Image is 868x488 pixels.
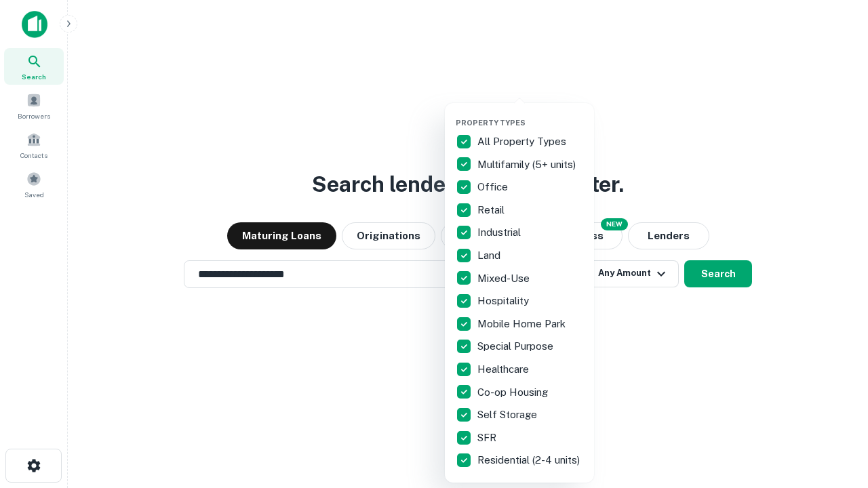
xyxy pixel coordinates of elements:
p: Self Storage [477,407,540,423]
p: SFR [477,430,499,446]
p: Co-op Housing [477,384,551,401]
p: All Property Types [477,134,569,150]
p: Multifamily (5+ units) [477,157,578,173]
p: Retail [477,202,507,218]
p: Industrial [477,224,524,241]
p: Residential (2-4 units) [477,452,583,468]
iframe: Chat Widget [800,380,868,445]
p: Special Purpose [477,338,556,354]
p: Hospitality [477,293,532,309]
p: Healthcare [477,361,532,378]
p: Mobile Home Park [477,316,568,332]
p: Land [477,247,503,264]
p: Office [477,179,511,195]
p: Mixed-Use [477,270,532,287]
span: Property Types [456,119,526,127]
